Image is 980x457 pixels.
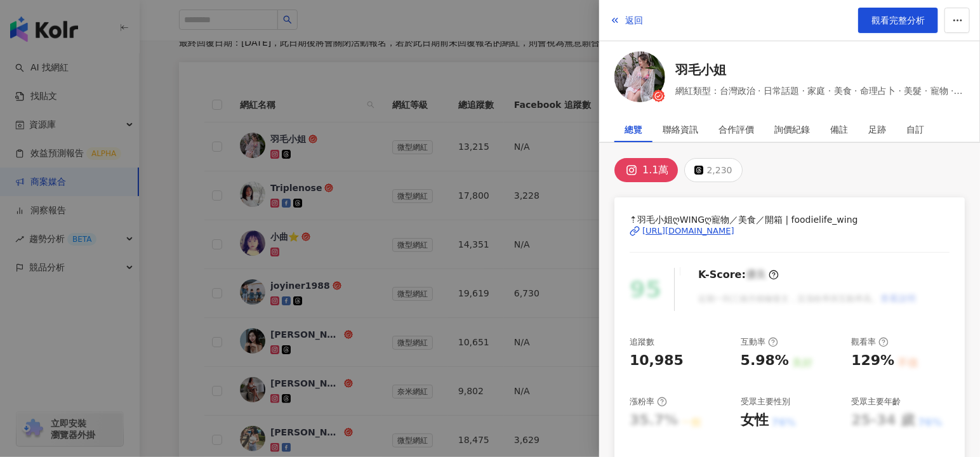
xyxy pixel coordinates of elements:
a: [URL][DOMAIN_NAME] [630,225,950,237]
div: 1.1萬 [642,161,668,179]
button: 2,230 [684,158,742,182]
div: 備註 [830,117,848,142]
a: 羽毛小姐 [675,61,965,79]
div: 2,230 [706,161,732,179]
span: 返回 [625,15,643,25]
a: KOL Avatar [614,51,665,107]
div: 詢價紀錄 [774,117,810,142]
div: 追蹤數 [630,336,654,348]
div: 足跡 [868,117,886,142]
a: 觀看完整分析 [858,8,938,33]
div: 129% [851,351,894,371]
div: 漲粉率 [630,396,667,407]
div: 總覽 [625,117,642,142]
div: 5.98% [741,351,789,371]
button: 1.1萬 [614,158,678,182]
div: 互動率 [741,336,778,348]
div: 受眾主要年齡 [851,396,901,407]
div: 聯絡資訊 [663,117,698,142]
img: KOL Avatar [614,51,665,102]
div: K-Score : [698,268,779,282]
button: 返回 [609,8,644,33]
span: 觀看完整分析 [871,15,925,25]
div: 受眾主要性別 [741,396,790,407]
div: 自訂 [906,117,924,142]
div: 觀看率 [851,336,889,348]
div: 10,985 [630,351,684,371]
div: [URL][DOMAIN_NAME] [642,225,734,237]
span: 網紅類型：台灣政治 · 日常話題 · 家庭 · 美食 · 命理占卜 · 美髮 · 寵物 · 旅遊 [675,84,965,98]
div: 合作評價 [718,117,754,142]
span: ⇡羽毛小姐ღWINGღ寵物／美食／開箱 | foodielife_wing [630,213,950,227]
div: 女性 [741,411,769,430]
